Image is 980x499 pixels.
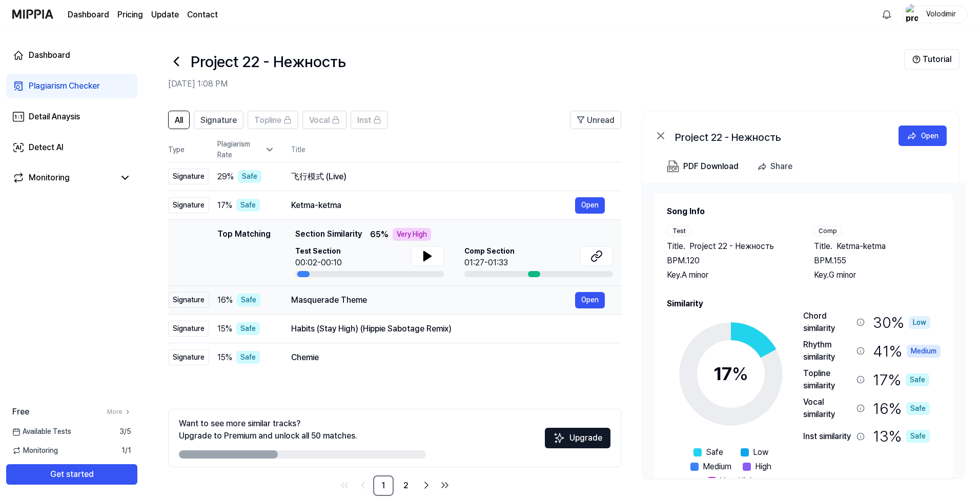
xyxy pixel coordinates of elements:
div: Signature [168,197,209,213]
a: Pricing [117,9,143,21]
div: 16 % [873,396,930,421]
div: Low [909,316,930,329]
div: Detect AI [29,141,64,154]
div: Share [770,160,792,173]
div: Plagiarism Checker [29,80,100,92]
div: BPM. 120 [667,255,793,267]
a: More [107,407,131,417]
span: Safe [706,446,723,459]
span: Low [753,446,768,459]
img: PDF Download [667,160,679,173]
a: SparklesUpgrade [545,436,610,446]
div: 30 % [873,310,930,335]
span: Ketma-ketma [836,240,886,253]
div: Key. A minor [667,269,793,281]
div: Topline similarity [803,367,852,392]
div: Very High [393,228,431,241]
button: All [168,111,190,129]
span: Vocal [309,114,330,127]
span: Available Tests [12,426,71,437]
div: 41 % [873,339,941,363]
div: Comp [814,226,842,236]
a: Song InfoTestTitle.Project 22 - НежностьBPM.120Key.A minorCompTitle.Ketma-ketmaBPM.155Key.G minor... [642,183,965,478]
div: Top Matching [217,228,271,277]
div: Monitoring [29,172,70,184]
div: 飞行模式 (Live) [291,171,605,183]
div: Habits (Stay High) (Hippie Sabotage Remix) [291,323,605,335]
span: Medium [703,461,731,473]
span: Topline [254,114,281,127]
button: Unread [570,111,621,129]
div: Want to see more similar tracks? Upgrade to Premium and unlock all 50 matches. [179,418,357,442]
div: Safe [906,402,930,415]
a: Update [151,9,179,21]
div: Plagiarism Rate [217,139,275,160]
a: Monitoring [12,172,115,184]
div: 17 [713,360,748,388]
div: PDF Download [683,160,739,173]
div: Safe [236,199,260,212]
span: 29 % [217,171,234,183]
h2: Similarity [667,298,941,310]
a: Plagiarism Checker [6,74,137,98]
div: Safe [906,430,930,443]
button: Signature [194,111,243,129]
a: 1 [373,475,394,496]
span: 65 % [370,228,389,241]
span: Section Similarity [295,228,362,241]
a: Open [575,292,605,308]
div: Signature [168,321,209,337]
div: Key. G minor [814,269,941,281]
span: Inst [357,114,371,127]
span: All [175,114,183,127]
th: Title [291,137,621,162]
div: Safe [236,351,260,364]
div: 00:02-00:10 [295,257,342,269]
div: Masquerade Theme [291,294,575,306]
a: Go to previous page [355,477,371,493]
div: 13 % [873,425,930,448]
a: Dashboard [68,9,109,21]
span: Project 22 - Нежность [689,240,774,253]
h1: Project 22 - Нежность [191,50,346,73]
button: Open [899,126,947,146]
span: High [755,461,771,473]
div: Chemie [291,351,605,364]
a: 2 [396,475,416,496]
div: Test [667,226,691,236]
div: Safe [906,373,929,386]
span: Monitoring [12,445,58,456]
span: 17 % [217,199,232,212]
div: 17 % [873,367,929,392]
div: Inst similarity [803,430,852,443]
div: Safe [238,170,261,183]
div: BPM. 155 [814,255,941,267]
button: Tutorial [904,49,959,70]
div: Signature [168,292,209,308]
div: Signature [168,169,209,184]
div: Vocal similarity [803,396,852,421]
div: Safe [237,294,260,306]
button: Get started [6,464,137,485]
button: Inst [351,111,388,129]
div: Chord similarity [803,310,852,335]
img: 알림 [881,8,893,20]
button: Open [575,197,605,214]
span: Title . [667,240,685,253]
span: Comp Section [464,246,515,257]
th: Type [168,137,209,162]
div: 01:27-01:33 [464,257,515,269]
button: Upgrade [545,428,610,448]
button: Topline [248,111,298,129]
span: Unread [587,114,615,127]
h2: [DATE] 1:08 PM [168,78,904,90]
div: Open [921,130,938,141]
a: Detail Anaysis [6,105,137,129]
div: Ketma-ketma [291,199,575,212]
span: Very High [720,475,754,487]
div: Signature [168,349,209,365]
span: % [732,363,748,385]
span: 15 % [217,351,232,364]
button: Vocal [302,111,346,129]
